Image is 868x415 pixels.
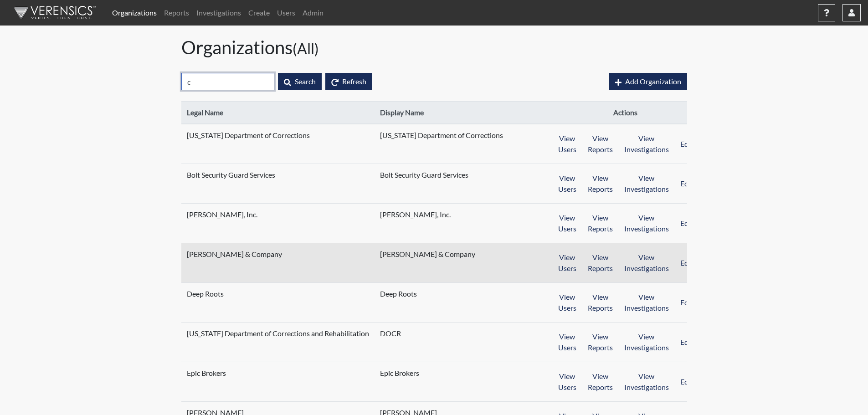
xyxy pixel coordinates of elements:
span: [US_STATE] Department of Corrections and Rehabilitation [187,328,369,339]
h1: Organizations [181,36,687,58]
button: View Reports [582,368,619,396]
button: View Investigations [618,328,675,356]
button: View Investigations [618,169,675,198]
button: View Users [552,130,582,158]
button: View Reports [582,130,619,158]
button: View Reports [582,169,619,198]
button: View Users [552,209,582,237]
button: View Users [552,368,582,396]
button: View Users [552,249,582,277]
a: Investigations [193,4,245,22]
button: Edit [674,169,699,198]
span: [PERSON_NAME] & Company [380,249,494,260]
button: View Reports [582,288,619,317]
button: Search [278,73,322,90]
button: Edit [674,249,699,277]
span: Deep Roots [380,288,494,299]
button: View Investigations [618,209,675,237]
th: Legal Name [181,102,375,124]
button: View Investigations [618,368,675,396]
th: Actions [547,102,704,124]
input: Search [181,73,274,90]
button: View Investigations [618,288,675,317]
span: Deep Roots [187,288,301,299]
button: View Reports [582,328,619,356]
span: Refresh [342,77,366,86]
button: View Users [552,169,582,198]
th: Display Name [375,102,547,124]
span: DOCR [380,328,494,339]
button: Edit [674,368,699,396]
button: Add Organization [609,73,687,90]
span: [US_STATE] Department of Corrections [187,130,310,141]
button: View Users [552,288,582,317]
span: Bolt Security Guard Services [187,169,301,180]
button: Edit [674,328,699,356]
button: Edit [674,288,699,317]
a: Users [273,4,299,22]
button: View Users [552,328,582,356]
button: Edit [674,209,699,237]
a: Create [245,4,273,22]
button: View Reports [582,249,619,277]
span: [US_STATE] Department of Corrections [380,130,503,141]
span: Epic Brokers [380,368,494,379]
a: Organizations [108,4,160,22]
span: Epic Brokers [187,368,301,379]
small: (All) [293,40,319,57]
span: Search [295,77,316,86]
button: View Investigations [618,130,675,158]
a: Admin [299,4,327,22]
button: Refresh [325,73,372,90]
button: View Reports [582,209,619,237]
span: [PERSON_NAME] & Company [187,249,301,260]
a: Reports [160,4,193,22]
span: [PERSON_NAME], Inc. [380,209,494,220]
span: [PERSON_NAME], Inc. [187,209,301,220]
button: Edit [674,130,699,158]
button: View Investigations [618,249,675,277]
span: Add Organization [625,77,681,86]
span: Bolt Security Guard Services [380,169,494,180]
